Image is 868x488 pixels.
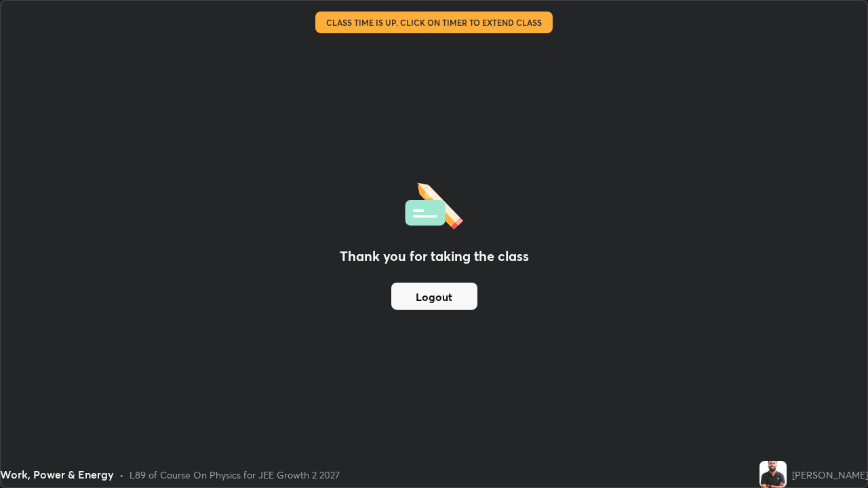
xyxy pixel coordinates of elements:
div: • [119,468,124,482]
img: 08faf541e4d14fc7b1a5b06c1cc58224.jpg [759,461,787,488]
div: [PERSON_NAME] [792,468,868,482]
button: Logout [391,283,477,310]
div: L89 of Course On Physics for JEE Growth 2 2027 [130,468,340,482]
h2: Thank you for taking the class [340,246,529,266]
img: offlineFeedback.1438e8b3.svg [405,178,463,230]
